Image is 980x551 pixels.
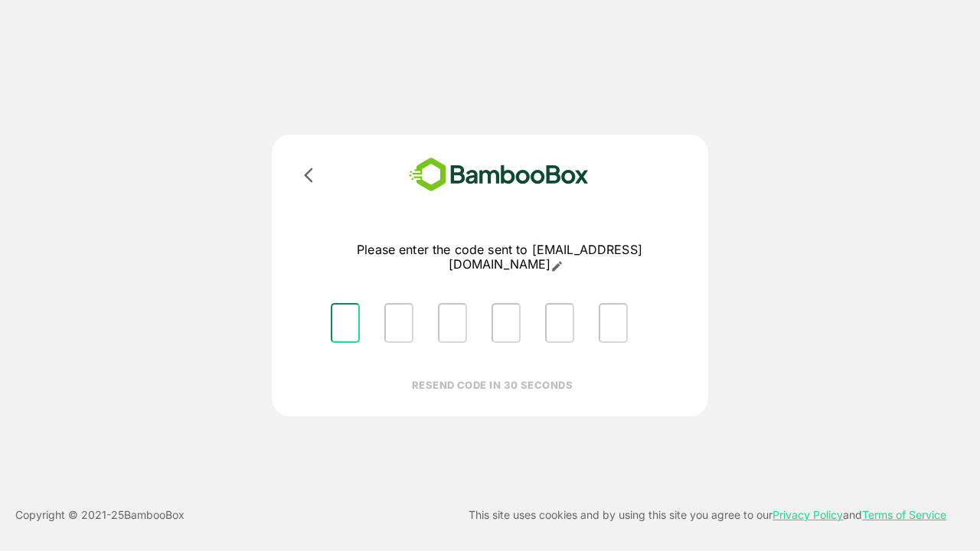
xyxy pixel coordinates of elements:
p: Copyright © 2021- 25 BambooBox [15,506,185,524]
a: Privacy Policy [773,508,843,521]
input: Please enter OTP character 1 [331,303,360,343]
input: Please enter OTP character 3 [438,303,467,343]
p: Please enter the code sent to [EMAIL_ADDRESS][DOMAIN_NAME] [318,243,681,272]
input: Please enter OTP character 4 [492,303,521,343]
input: Please enter OTP character 5 [545,303,574,343]
input: Please enter OTP character 6 [599,303,628,343]
img: bamboobox [387,153,611,197]
p: This site uses cookies and by using this site you agree to our and [469,506,946,524]
a: Terms of Service [862,508,946,521]
input: Please enter OTP character 2 [384,303,413,343]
